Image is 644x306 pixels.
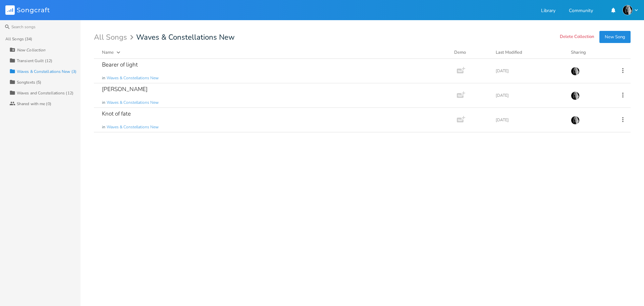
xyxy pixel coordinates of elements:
[102,49,446,56] button: Name
[107,100,159,105] span: Waves & Constellations New
[17,59,52,63] div: Transient Guilt (12)
[102,75,105,81] span: in
[102,62,138,68] div: Bearer of light
[599,31,631,43] button: New Song
[5,37,32,41] div: All Songs (34)
[17,70,76,74] div: Waves & Constellations New (3)
[102,100,105,105] span: in
[17,91,73,95] div: Waves and Constellations (12)
[571,67,580,76] img: RTW72
[496,118,563,122] div: [DATE]
[571,49,611,56] div: Sharing
[571,91,580,100] img: RTW72
[102,49,114,55] div: Name
[454,49,488,56] div: Demo
[17,102,51,106] div: Shared with me (0)
[623,5,633,15] img: RTW72
[136,34,235,41] span: Waves & Constellations New
[571,116,580,125] img: RTW72
[107,124,159,130] span: Waves & Constellations New
[107,75,159,81] span: Waves & Constellations New
[496,49,563,56] button: Last Modified
[541,8,555,14] a: Library
[496,49,522,55] div: Last Modified
[560,34,594,40] button: Delete Collection
[496,69,563,73] div: [DATE]
[102,86,148,92] div: [PERSON_NAME]
[17,48,45,52] div: New Collection
[17,80,41,84] div: Songtexts (5)
[102,111,131,117] div: Knot of fate
[569,8,593,14] a: Community
[94,34,136,41] div: All Songs
[496,93,563,97] div: [DATE]
[102,124,105,130] span: in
